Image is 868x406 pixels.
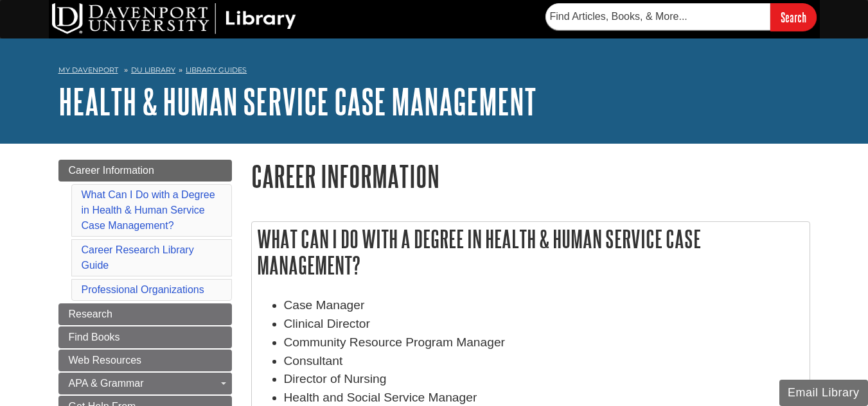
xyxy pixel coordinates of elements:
[69,332,120,343] span: Find Books
[58,326,232,348] a: Find Books
[284,334,803,352] li: Community Resource Program Manager
[69,355,142,366] span: Web Resources
[69,165,154,176] span: Career Information
[251,160,810,192] h1: Career Information
[131,65,175,74] a: DU Library
[186,65,247,74] a: Library Guides
[69,378,144,389] span: APA & Grammar
[58,81,536,121] a: Health & Human Service Case Management
[58,373,232,394] a: APA & Grammar
[779,380,868,406] button: Email Library
[52,3,296,34] img: DU Library
[69,309,112,319] span: Research
[770,3,817,31] input: Search
[58,350,232,371] a: Web Resources
[252,222,810,282] h2: What Can I Do with a Degree in Health & Human Service Case Management?
[58,65,118,76] a: My Davenport
[545,3,817,31] form: Searches DU Library's articles, books, and more
[82,284,204,295] a: Professional Organizations
[82,244,194,271] a: Career Research Library Guide
[284,315,803,334] li: Clinical Director
[58,160,232,182] a: Career Information
[284,370,803,389] li: Director of Nursing
[545,3,770,30] input: Find Articles, Books, & More...
[82,189,215,231] a: What Can I Do with a Degree in Health & Human Service Case Management?
[58,62,810,82] nav: breadcrumb
[58,303,232,325] a: Research
[284,296,803,315] li: Case Manager
[284,352,803,371] li: Consultant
